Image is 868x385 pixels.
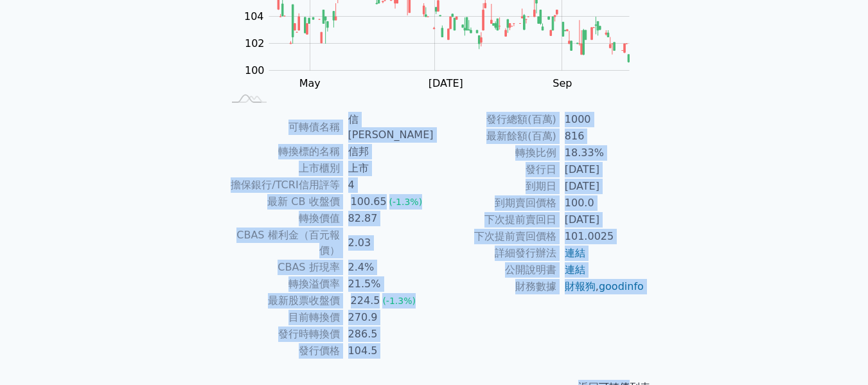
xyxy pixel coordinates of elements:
[341,160,434,177] td: 上市
[382,296,416,306] span: (-1.3%)
[434,145,557,161] td: 轉換比例
[434,161,557,178] td: 發行日
[565,280,596,292] a: 財報狗
[299,77,321,89] tspan: May
[341,143,434,160] td: 信邦
[224,177,341,193] td: 擔保銀行/TCRI信用評等
[557,278,645,295] td: ,
[389,197,423,207] span: (-1.3%)
[565,264,585,276] a: 連結
[224,276,341,292] td: 轉換溢價率
[557,145,645,161] td: 18.33%
[434,178,557,195] td: 到期日
[224,292,341,309] td: 最新股票收盤價
[599,280,644,292] a: goodinfo
[224,326,341,343] td: 發行時轉換價
[341,326,434,343] td: 286.5
[341,343,434,359] td: 104.5
[434,245,557,262] td: 詳細發行辦法
[224,111,341,143] td: 可轉債名稱
[557,211,645,228] td: [DATE]
[341,210,434,227] td: 82.87
[557,178,645,195] td: [DATE]
[341,259,434,276] td: 2.4%
[341,177,434,193] td: 4
[245,64,265,76] tspan: 100
[553,77,572,89] tspan: Sep
[224,160,341,177] td: 上市櫃別
[224,343,341,359] td: 發行價格
[224,210,341,227] td: 轉換價值
[341,276,434,292] td: 21.5%
[565,247,585,259] a: 連結
[434,211,557,228] td: 下次提前賣回日
[804,323,868,385] div: 聊天小工具
[434,128,557,145] td: 最新餘額(百萬)
[557,161,645,178] td: [DATE]
[348,293,383,309] div: 224.5
[341,227,434,259] td: 2.03
[348,194,389,210] div: 100.65
[434,111,557,128] td: 發行總額(百萬)
[557,111,645,128] td: 1000
[224,143,341,160] td: 轉換標的名稱
[434,195,557,211] td: 到期賣回價格
[557,128,645,145] td: 816
[341,111,434,143] td: 信[PERSON_NAME]
[434,228,557,245] td: 下次提前賣回價格
[245,37,265,49] tspan: 102
[434,262,557,278] td: 公開說明書
[341,309,434,326] td: 270.9
[224,259,341,276] td: CBAS 折現率
[429,77,463,89] tspan: [DATE]
[224,309,341,326] td: 目前轉換價
[557,228,645,245] td: 101.0025
[244,10,264,22] tspan: 104
[804,323,868,385] iframe: Chat Widget
[557,195,645,211] td: 100.0
[224,227,341,259] td: CBAS 權利金（百元報價）
[434,278,557,295] td: 財務數據
[224,193,341,210] td: 最新 CB 收盤價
